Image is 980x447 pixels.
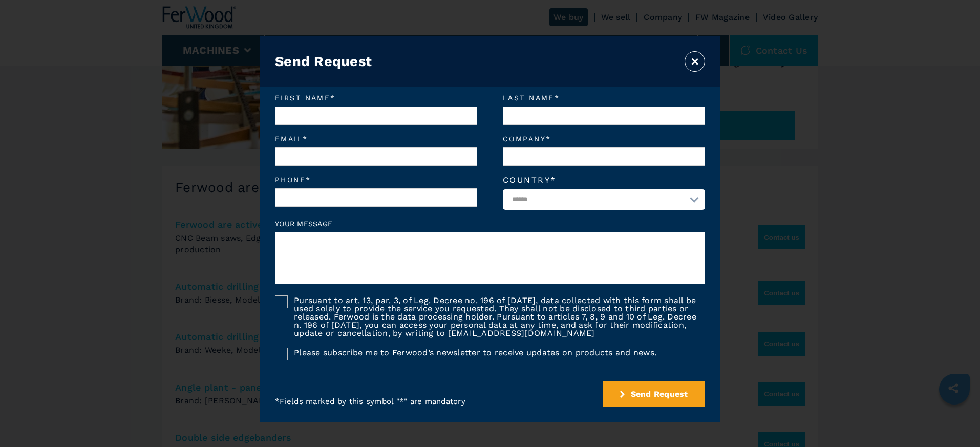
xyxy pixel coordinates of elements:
[288,348,656,357] label: Please subscribe me to Ferwood’s newsletter to receive updates on products and news.
[503,135,705,142] em: Company
[503,147,705,166] input: Company*
[603,381,705,407] button: submit-button
[685,51,705,72] button: ×
[275,220,705,227] label: Your message
[503,94,705,101] em: Last name
[275,107,477,125] input: First name*
[275,53,372,70] h3: Send Request
[275,135,477,142] em: Email
[631,389,688,399] span: Send Request
[288,295,705,337] label: Pursuant to art. 13, par. 3, of Leg. Decree no. 196 of [DATE], data collected with this form shal...
[275,176,477,183] em: Phone
[275,94,477,101] em: First name
[503,176,705,184] label: Country
[275,147,477,166] input: Email*
[275,188,477,207] input: Phone*
[503,107,705,125] input: Last name*
[275,396,465,407] p: * Fields marked by this symbol "*" are mandatory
